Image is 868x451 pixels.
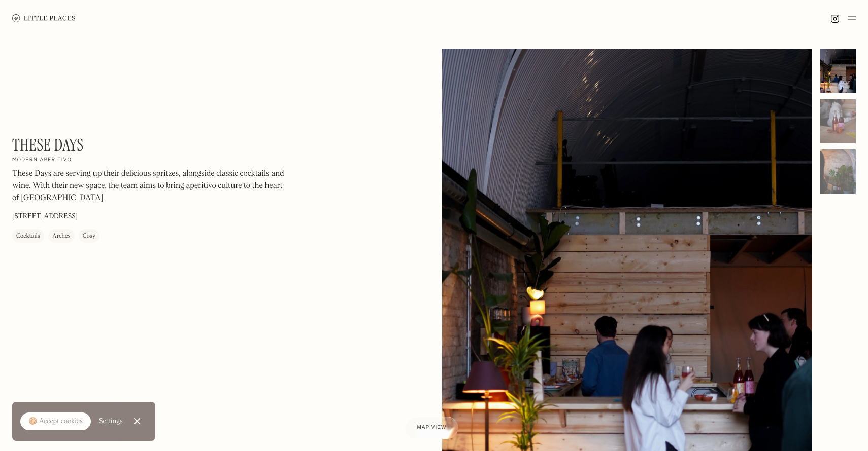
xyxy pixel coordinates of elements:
[16,231,40,241] div: Cocktails
[12,157,72,164] h2: Modern aperitivo
[12,211,78,222] p: [STREET_ADDRESS]
[12,135,84,155] h1: These Days
[405,417,459,439] a: Map view
[99,410,123,433] a: Settings
[127,411,147,431] a: Close Cookie Popup
[28,417,83,427] div: 🍪 Accept cookies
[20,412,91,431] a: 🍪 Accept cookies
[12,168,286,204] p: These Days are serving up their delicious spritzes, alongside classic cocktails and wine. With th...
[52,231,71,241] div: Arches
[83,231,95,241] div: Cosy
[417,425,447,430] span: Map view
[99,418,123,425] div: Settings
